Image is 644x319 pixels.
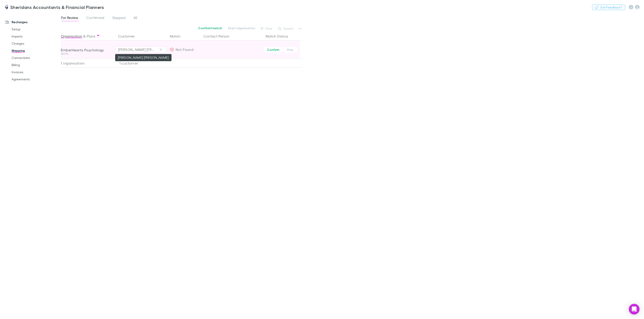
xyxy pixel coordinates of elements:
button: Skip [283,47,297,52]
span: Confirmed [86,15,104,21]
div: Open Intercom Messenger [629,304,640,315]
div: EmberHearts Psychology [61,48,113,52]
button: Match [170,32,186,41]
button: Contact Person [203,32,235,41]
div: 1 organisation [61,59,114,68]
a: Imports [7,33,65,40]
a: Connections [7,54,65,61]
button: Confirm [264,47,282,52]
div: 1 customer [114,59,168,68]
button: Search [276,26,296,31]
button: Skip1 organisation [225,25,258,31]
button: Got Feedback? [592,5,625,10]
button: Match Status [266,32,293,41]
button: Plans [87,32,95,41]
button: Filter [258,26,275,31]
a: Invoices [7,69,65,76]
h3: Sheridans Accountants & Financial Planners [10,4,104,10]
span: Not Found [176,47,193,52]
a: Charges [7,40,65,47]
a: Recharges [1,19,65,26]
span: All [133,15,137,21]
a: Mapping [7,47,65,54]
button: Confirm1 match [195,25,225,31]
a: Agreements [7,76,65,83]
button: Customer [118,32,140,41]
div: Ignite [61,52,113,55]
a: Billing [7,61,65,69]
a: Setup [7,26,65,33]
div: [PERSON_NAME] [PERSON_NAME] [118,47,155,52]
div: & [61,32,113,41]
button: Organisation [61,32,82,41]
a: Sheridans Accountants & Financial Planners [2,2,107,13]
span: For Review [61,15,78,21]
span: Skipped [112,15,125,21]
img: Sheridans Accountants & Financial Planners's Logo [4,4,8,10]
